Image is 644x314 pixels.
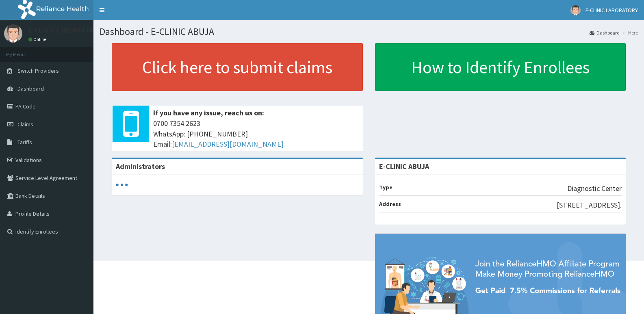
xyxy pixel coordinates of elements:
[375,43,626,91] a: How to Identify Enrollees
[620,29,638,36] li: Here
[379,162,429,171] strong: E-CLINIC ABUJA
[4,24,22,43] img: User Image
[379,200,401,208] b: Address
[116,162,165,171] b: Administrators
[17,67,59,74] span: Switch Providers
[557,200,622,210] p: [STREET_ADDRESS].
[100,26,638,37] h1: Dashboard - E-CLINIC ABUJA
[17,121,33,128] span: Claims
[28,26,99,34] p: E-CLINIC LABORATORY
[570,5,581,15] img: User Image
[17,85,44,92] span: Dashboard
[585,6,638,14] span: E-CLINIC LABORATORY
[28,37,48,42] a: Online
[116,179,128,191] svg: audio-loading
[172,139,284,149] a: [EMAIL_ADDRESS][DOMAIN_NAME]
[590,29,620,36] a: Dashboard
[379,184,392,191] b: Type
[153,108,264,117] b: If you have any issue, reach us on:
[153,118,359,149] span: 0700 7354 2623 WhatsApp: [PHONE_NUMBER] Email:
[112,43,363,91] a: Click here to submit claims
[567,183,622,194] p: Diagnostic Center
[17,139,32,146] span: Tariffs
